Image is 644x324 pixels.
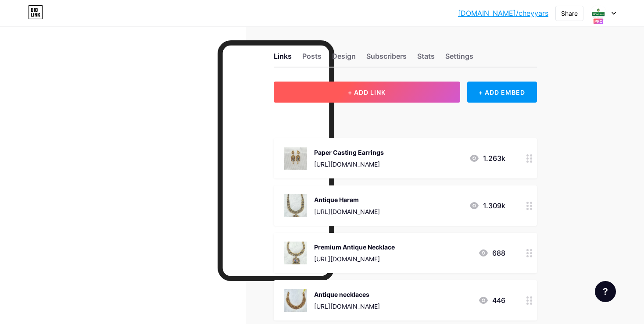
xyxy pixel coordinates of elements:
img: Premium Antique Necklace [284,242,307,264]
div: [URL][DOMAIN_NAME] [314,160,384,169]
div: 1.309k [469,200,505,211]
div: Share [561,9,578,18]
button: + ADD LINK [274,82,460,103]
div: Antique Haram [314,195,380,204]
div: Links [274,51,292,67]
div: Antique necklaces [314,290,380,299]
img: Antique necklaces [284,289,307,312]
div: [URL][DOMAIN_NAME] [314,302,380,311]
div: 446 [478,295,505,306]
div: Posts [302,51,322,67]
div: [URL][DOMAIN_NAME] [314,254,395,263]
img: Cheyyar Sri Kumaran Pvt Ltd [590,5,607,21]
div: Stats [417,51,435,67]
div: [URL][DOMAIN_NAME] [314,207,380,216]
div: Subscribers [366,51,407,67]
div: 688 [478,248,505,258]
div: Premium Antique Necklace [314,242,395,252]
div: 1.263k [469,153,505,164]
div: Paper Casting Earrings [314,148,384,157]
div: Design [332,51,356,67]
img: Paper Casting Earrings [284,147,307,170]
span: + ADD LINK [348,89,386,96]
div: + ADD EMBED [467,82,537,103]
div: Settings [445,51,473,67]
img: Antique Haram [284,194,307,217]
a: [DOMAIN_NAME]/cheyyars [458,8,548,18]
